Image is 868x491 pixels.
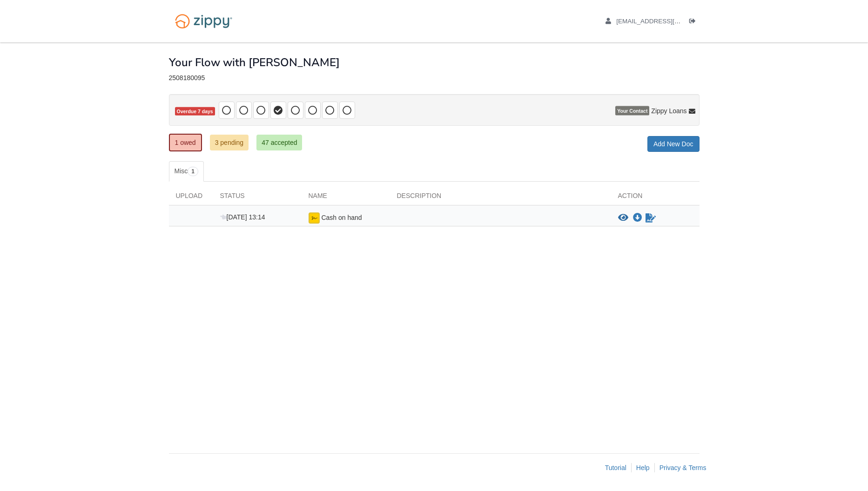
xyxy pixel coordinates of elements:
[689,18,700,27] a: Log out
[169,56,340,68] h1: Your Flow with [PERSON_NAME]
[302,191,390,205] div: Name
[169,9,238,33] img: Logo
[651,106,686,116] span: Zippy Loans
[616,18,723,25] span: eolivares@blueleafresidential.com
[309,212,320,224] img: Ready for you to esign
[615,106,649,116] span: Your Contact
[636,464,650,471] a: Help
[645,212,657,224] a: Sign Form
[210,135,249,150] a: 3 pending
[605,464,626,471] a: Tutorial
[213,191,302,205] div: Status
[220,213,265,221] span: [DATE] 13:14
[633,214,642,222] a: Download Cash on hand
[606,18,723,27] a: edit profile
[256,135,302,150] a: 47 accepted
[618,213,628,223] button: View Cash on hand
[390,191,611,205] div: Description
[647,136,700,152] a: Add New Doc
[169,134,202,151] a: 1 owed
[188,167,198,176] span: 1
[321,214,362,221] span: Cash on hand
[175,107,215,116] span: Overdue 7 days
[611,191,700,205] div: Action
[169,191,213,205] div: Upload
[169,74,700,82] div: 2508180095
[169,161,204,182] a: Misc
[659,464,707,471] a: Privacy & Terms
